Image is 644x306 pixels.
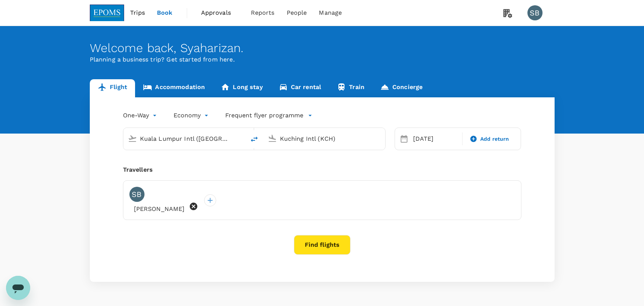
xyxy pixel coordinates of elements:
[129,187,198,214] div: SB[PERSON_NAME]
[319,8,342,17] span: Manage
[157,8,173,17] span: Book
[90,5,124,21] img: EPOMS SDN BHD
[480,135,509,143] span: Add return
[372,79,430,97] a: Concierge
[90,41,555,55] div: Welcome back , Syaharizan .
[123,165,521,174] div: Travellers
[174,109,210,121] div: Economy
[201,8,239,17] span: Approvals
[90,55,555,64] p: Planning a business trip? Get started from here.
[213,79,271,97] a: Long stay
[251,8,275,17] span: Reports
[129,187,144,202] div: SB
[90,79,135,97] a: Flight
[271,79,329,97] a: Car rental
[410,131,461,146] div: [DATE]
[527,5,543,20] div: SB
[240,138,241,139] button: Open
[225,111,303,120] p: Frequent flyer programme
[123,109,158,121] div: One-Way
[130,8,145,17] span: Trips
[245,130,263,148] button: delete
[287,8,307,17] span: People
[129,205,189,212] span: [PERSON_NAME]
[280,133,369,145] input: Going to
[6,276,30,300] iframe: Button to launch messaging window
[225,111,312,120] button: Frequent flyer programme
[294,235,350,255] button: Find flights
[140,133,229,145] input: Depart from
[380,138,381,139] button: Open
[135,79,213,97] a: Accommodation
[329,79,372,97] a: Train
